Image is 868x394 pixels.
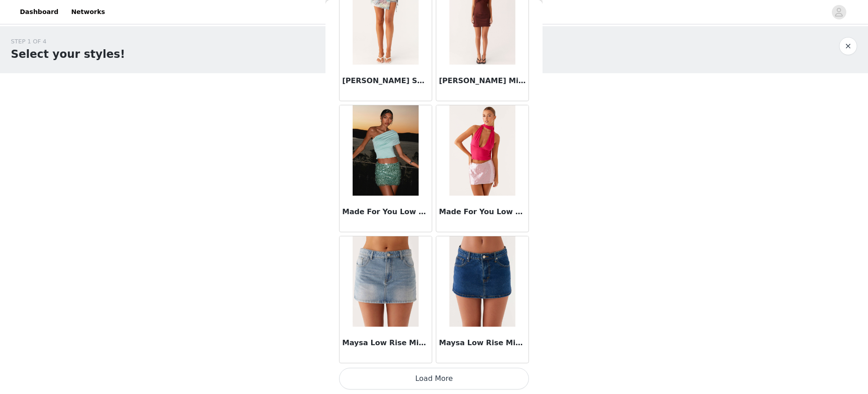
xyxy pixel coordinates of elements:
h3: [PERSON_NAME] Mini Skirt - Chocolate [439,75,526,86]
h3: Made For You Low Rise Sequin Mini Skirt - Mint [342,206,429,217]
h1: Select your styles! [11,46,125,62]
button: Load More [339,368,529,389]
img: Made For You Low Rise Sequin Mini Skirt - Pink [449,105,515,196]
div: STEP 1 OF 4 [11,37,125,46]
a: Dashboard [14,2,64,22]
div: avatar [835,5,843,19]
h3: Made For You Low Rise Sequin Mini Skirt - Pink [439,206,526,217]
img: Made For You Low Rise Sequin Mini Skirt - Mint [353,105,418,196]
h3: Maysa Low Rise Mini Skirt - Dark Blue [439,338,526,348]
img: Maysa Low Rise Mini Skirt - Dark Blue [449,236,515,327]
h3: Maysa Low Rise Mini Skirt - Blue [342,338,429,348]
img: Maysa Low Rise Mini Skirt - Blue [353,236,418,327]
h3: [PERSON_NAME] Sequin Mini Skirt - Sea Splash [342,75,429,86]
a: Networks [66,2,110,22]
